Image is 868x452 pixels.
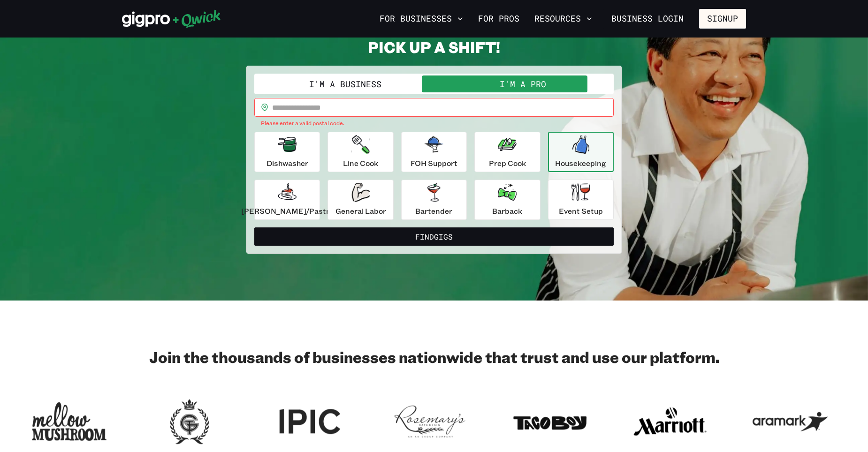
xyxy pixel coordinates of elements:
[603,9,692,29] a: Business Login
[241,205,333,217] p: [PERSON_NAME]/Pastry
[415,205,452,217] p: Bartender
[246,38,622,56] h2: PICK UP A SHIFT!
[335,205,386,217] p: General Labor
[254,227,614,246] button: FindGigs
[343,158,378,169] p: Line Cook
[548,132,614,172] button: Housekeeping
[152,396,227,447] img: Logo for Georgian Terrace
[261,119,607,128] p: Please enter a valid postal code.
[392,396,467,447] img: Logo for Rosemary's Catering
[434,75,612,92] button: I'm a Pro
[256,75,434,92] button: I'm a Business
[492,205,522,217] p: Barback
[376,11,467,27] button: For Businesses
[555,158,606,169] p: Housekeeping
[266,158,308,169] p: Dishwasher
[411,158,457,169] p: FOH Support
[401,132,467,172] button: FOH Support
[401,180,467,220] button: Bartender
[474,180,540,220] button: Barback
[254,132,320,172] button: Dishwasher
[512,396,587,447] img: Logo for Taco Boy
[474,11,523,27] a: For Pros
[327,132,393,172] button: Line Cook
[632,396,708,447] img: Logo for Marriott
[489,158,526,169] p: Prep Cook
[699,9,746,29] button: Signup
[559,205,603,217] p: Event Setup
[32,396,107,447] img: Logo for Mellow Mushroom
[531,11,596,27] button: Resources
[753,396,828,447] img: Logo for Aramark
[548,180,614,220] button: Event Setup
[254,180,320,220] button: [PERSON_NAME]/Pastry
[272,396,347,447] img: Logo for IPIC
[327,180,393,220] button: General Labor
[122,347,746,366] h2: Join the thousands of businesses nationwide that trust and use our platform.
[474,132,540,172] button: Prep Cook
